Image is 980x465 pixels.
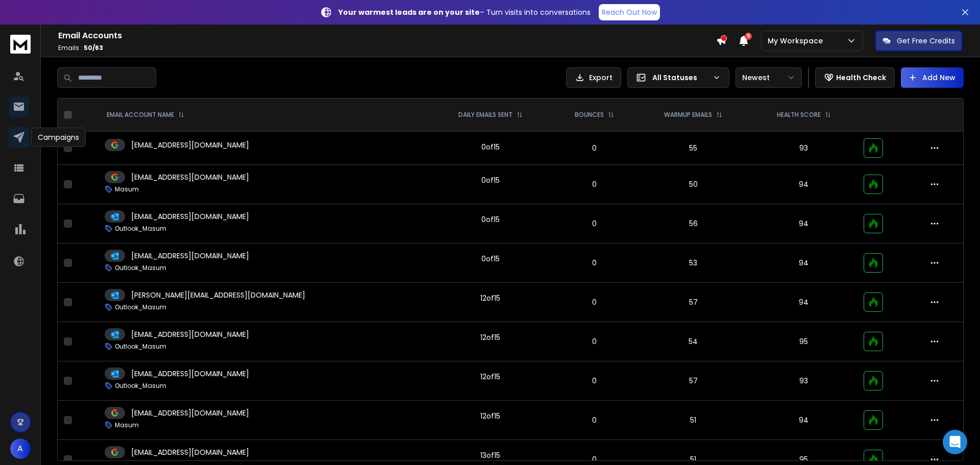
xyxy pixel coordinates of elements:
p: [EMAIL_ADDRESS][DOMAIN_NAME] [131,251,249,261]
p: [PERSON_NAME][EMAIL_ADDRESS][DOMAIN_NAME] [131,290,305,300]
p: My Workspace [768,36,827,46]
div: 12 of 15 [480,293,500,303]
p: 0 [558,143,630,153]
p: Outlook_Masum [115,303,166,311]
td: 55 [636,132,750,165]
button: Add New [901,67,964,88]
td: 51 [636,401,750,440]
div: 0 of 15 [481,175,500,185]
p: All Statuses [652,72,708,83]
td: 94 [750,165,857,204]
p: 0 [558,218,630,229]
p: [EMAIL_ADDRESS][DOMAIN_NAME] [131,369,249,379]
p: BOUNCES [575,111,604,119]
p: [EMAIL_ADDRESS][DOMAIN_NAME] [131,172,249,182]
td: 95 [750,322,857,361]
p: [EMAIL_ADDRESS][DOMAIN_NAME] [131,329,249,339]
img: logo [10,35,31,54]
td: 57 [636,283,750,322]
button: A [10,438,31,459]
p: 0 [558,258,630,268]
p: Masum [115,421,139,429]
p: [EMAIL_ADDRESS][DOMAIN_NAME] [131,408,249,418]
td: 93 [750,132,857,165]
p: Masum [115,185,139,193]
td: 93 [750,361,857,401]
button: Newest [736,67,802,88]
p: Outlook_Masum [115,264,166,272]
div: 0 of 15 [481,142,500,152]
button: Get Free Credits [875,31,962,51]
p: [EMAIL_ADDRESS][DOMAIN_NAME] [131,447,249,457]
p: Get Free Credits [897,36,955,46]
div: EMAIL ACCOUNT NAME [107,111,184,119]
p: 0 [558,415,630,425]
td: 94 [750,243,857,283]
p: 0 [558,336,630,347]
strong: Your warmest leads are on your site [338,7,480,17]
p: Outlook_Masum [115,382,166,390]
a: Reach Out Now [599,4,660,20]
span: 50 / 63 [84,43,103,52]
td: 94 [750,204,857,243]
div: Campaigns [31,128,86,147]
p: – Turn visits into conversations [338,7,591,17]
div: 12 of 15 [480,411,500,421]
p: WARMUP EMAILS [664,111,712,119]
div: 12 of 15 [480,372,500,382]
p: 0 [558,454,630,464]
p: DAILY EMAILS SENT [458,111,512,119]
p: [EMAIL_ADDRESS][DOMAIN_NAME] [131,140,249,150]
span: 5 [745,33,752,40]
p: [EMAIL_ADDRESS][DOMAIN_NAME] [131,211,249,222]
div: 13 of 15 [480,450,500,460]
p: Outlook_Masum [115,342,166,351]
p: Health Check [836,72,886,83]
td: 53 [636,243,750,283]
p: Reach Out Now [602,7,657,17]
p: HEALTH SCORE [777,111,821,119]
h1: Email Accounts [58,30,716,42]
p: 0 [558,376,630,386]
button: Export [566,67,621,88]
td: 94 [750,401,857,440]
p: 0 [558,297,630,307]
p: Outlook_Masum [115,225,166,233]
p: 0 [558,179,630,189]
div: 0 of 15 [481,254,500,264]
div: Open Intercom Messenger [943,430,967,454]
div: 12 of 15 [480,332,500,342]
button: Health Check [815,67,895,88]
div: 0 of 15 [481,214,500,225]
td: 50 [636,165,750,204]
td: 94 [750,283,857,322]
p: Emails : [58,44,716,52]
td: 56 [636,204,750,243]
td: 57 [636,361,750,401]
td: 54 [636,322,750,361]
